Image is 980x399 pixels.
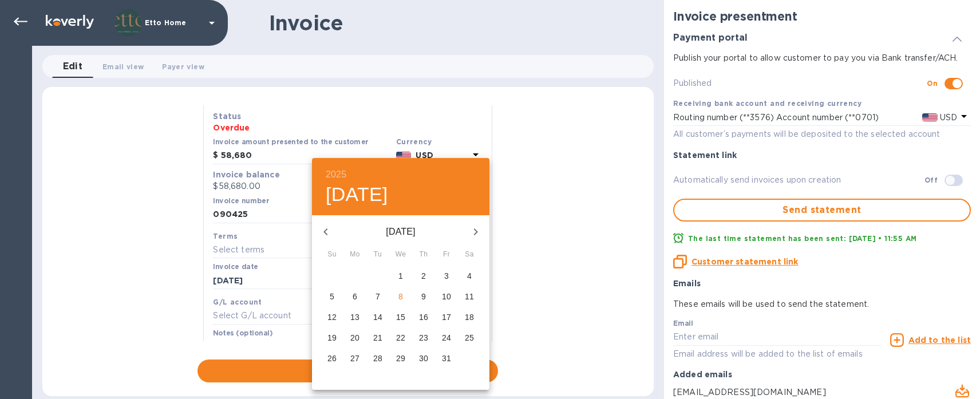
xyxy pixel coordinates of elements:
p: [DATE] [339,225,462,239]
button: 18 [459,307,480,328]
button: 8 [390,287,411,307]
p: 7 [376,291,380,302]
button: 24 [436,328,457,349]
button: 16 [413,307,434,328]
p: 8 [398,291,403,302]
p: 25 [465,332,474,343]
button: 4 [459,266,480,287]
p: 21 [373,332,382,343]
button: 9 [413,287,434,307]
button: 31 [436,349,457,369]
span: Su [322,249,342,260]
button: 27 [345,349,365,369]
p: 26 [327,353,337,364]
button: 5 [322,287,342,307]
button: [DATE] [326,183,388,207]
p: 12 [327,311,337,323]
button: 7 [367,287,388,307]
p: 6 [353,291,357,302]
p: 24 [442,332,451,343]
button: 29 [390,349,411,369]
p: 27 [350,353,359,364]
p: 3 [444,270,449,282]
button: 14 [367,307,388,328]
p: 23 [419,332,428,343]
button: 11 [459,287,480,307]
p: 4 [467,270,472,282]
p: 18 [465,311,474,323]
p: 5 [330,291,334,302]
button: 12 [322,307,342,328]
button: 21 [367,328,388,349]
button: 30 [413,349,434,369]
span: Th [413,249,434,260]
button: 26 [322,349,342,369]
span: Sa [459,249,480,260]
span: Mo [345,249,365,260]
span: Fr [436,249,457,260]
p: 13 [350,311,359,323]
p: 9 [421,291,426,302]
button: 13 [345,307,365,328]
button: 22 [390,328,411,349]
p: 11 [465,291,474,302]
p: 28 [373,353,382,364]
button: 19 [322,328,342,349]
p: 1 [398,270,403,282]
button: 3 [436,266,457,287]
button: 23 [413,328,434,349]
span: We [390,249,411,260]
button: 6 [345,287,365,307]
button: 17 [436,307,457,328]
button: 2025 [326,167,346,183]
p: 20 [350,332,359,343]
p: 14 [373,311,382,323]
button: 1 [390,266,411,287]
button: 28 [367,349,388,369]
p: 29 [396,353,405,364]
p: 16 [419,311,428,323]
button: 10 [436,287,457,307]
p: 31 [442,353,451,364]
button: 2 [413,266,434,287]
p: 30 [419,353,428,364]
p: 10 [442,291,451,302]
p: 2 [421,270,426,282]
button: 20 [345,328,365,349]
button: 15 [390,307,411,328]
p: 15 [396,311,405,323]
p: 22 [396,332,405,343]
p: 17 [442,311,451,323]
button: 25 [459,328,480,349]
p: 19 [327,332,337,343]
span: Tu [367,249,388,260]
